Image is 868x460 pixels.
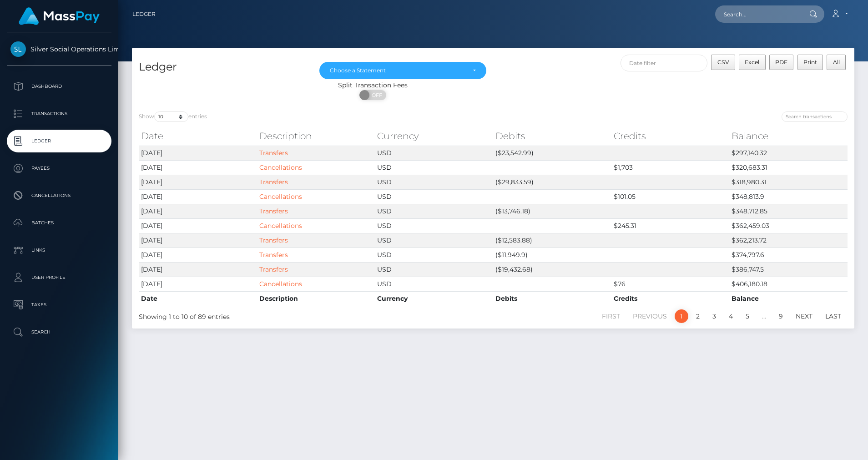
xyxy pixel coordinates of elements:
[797,55,823,70] button: Print
[7,293,111,316] a: Taxes
[139,277,257,291] td: [DATE]
[139,248,257,262] td: [DATE]
[259,163,302,172] a: Cancellations
[154,111,188,122] select: Showentries
[375,291,493,306] th: Currency
[10,189,108,202] p: Cancellations
[611,189,730,204] td: $101.05
[611,127,730,145] th: Credits
[330,67,465,74] div: Choose a Statement
[259,280,302,288] a: Cancellations
[611,160,730,175] td: $1,703
[741,309,754,323] a: 5
[493,248,611,262] td: ($11,949.9)
[715,5,801,23] input: Search...
[782,111,848,122] input: Search transactions
[375,218,493,233] td: USD
[729,127,848,145] th: Balance
[493,291,611,306] th: Debits
[257,127,375,145] th: Description
[7,130,111,152] a: Ledger
[493,262,611,277] td: ($19,432.68)
[774,309,788,323] a: 9
[7,102,111,125] a: Transactions
[19,7,100,25] img: MassPay Logo
[7,157,111,180] a: Payees
[729,160,848,175] td: $320,683.31
[7,239,111,262] a: Links
[364,90,387,100] span: OFF
[493,233,611,248] td: ($12,583.88)
[729,175,848,189] td: $318,980.31
[259,236,288,244] a: Transfers
[7,45,111,53] span: Silver Social Operations Limited
[259,192,302,201] a: Cancellations
[7,184,111,207] a: Cancellations
[375,146,493,160] td: USD
[319,62,486,79] button: Choose a Statement
[139,111,207,122] label: Show entries
[375,277,493,291] td: USD
[259,178,288,186] a: Transfers
[132,81,614,90] div: Split Transaction Fees
[375,175,493,189] td: USD
[139,262,257,277] td: [DATE]
[729,291,848,306] th: Balance
[375,233,493,248] td: USD
[707,309,721,323] a: 3
[729,248,848,262] td: $374,797.6
[257,291,375,306] th: Description
[7,321,111,344] a: Search
[10,41,26,57] img: Silver Social Operations Limited
[611,277,730,291] td: $76
[717,59,729,66] span: CSV
[375,127,493,145] th: Currency
[139,218,257,233] td: [DATE]
[10,216,108,230] p: Batches
[259,149,288,157] a: Transfers
[259,265,288,273] a: Transfers
[139,204,257,218] td: [DATE]
[611,218,730,233] td: $245.31
[10,134,108,148] p: Ledger
[375,189,493,204] td: USD
[10,80,108,93] p: Dashboard
[820,309,846,323] a: Last
[691,309,705,323] a: 2
[675,309,688,323] a: 1
[729,233,848,248] td: $362,213.72
[132,5,156,24] a: Ledger
[10,162,108,175] p: Payees
[7,75,111,98] a: Dashboard
[611,291,730,306] th: Credits
[745,59,759,66] span: Excel
[791,309,818,323] a: Next
[259,222,302,230] a: Cancellations
[7,266,111,289] a: User Profile
[729,146,848,160] td: $297,140.32
[827,55,846,70] button: All
[493,146,611,160] td: ($23,542.99)
[493,204,611,218] td: ($13,746.18)
[729,204,848,218] td: $348,712.85
[729,262,848,277] td: $386,747.5
[10,298,108,312] p: Taxes
[375,262,493,277] td: USD
[711,55,735,70] button: CSV
[375,160,493,175] td: USD
[139,146,257,160] td: [DATE]
[139,127,257,145] th: Date
[139,189,257,204] td: [DATE]
[493,175,611,189] td: ($29,833.59)
[10,243,108,257] p: Links
[375,204,493,218] td: USD
[139,175,257,189] td: [DATE]
[7,212,111,234] a: Batches
[729,189,848,204] td: $348,813.9
[493,127,611,145] th: Debits
[10,271,108,284] p: User Profile
[729,218,848,233] td: $362,459.03
[259,251,288,259] a: Transfers
[775,59,787,66] span: PDF
[139,59,306,75] h4: Ledger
